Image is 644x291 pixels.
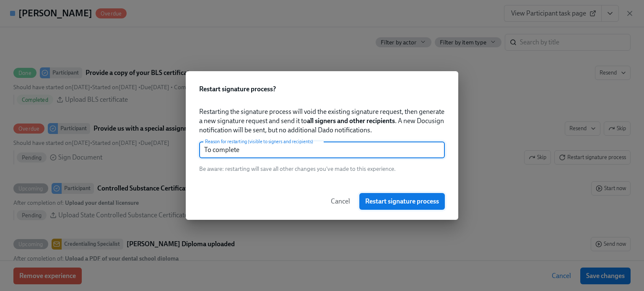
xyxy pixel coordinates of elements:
[359,193,445,210] button: Restart signature process
[331,197,350,206] span: Cancel
[199,165,396,173] span: Be aware : restarting will save all other changes you've made to this experience .
[199,85,445,94] h2: Restart signature process ?
[325,193,356,210] button: Cancel
[199,107,445,135] span: Restarting the signature process will void the existing signature request, then generate a new si...
[365,197,439,206] span: Restart signature process
[307,117,395,125] strong: all signers and other recipients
